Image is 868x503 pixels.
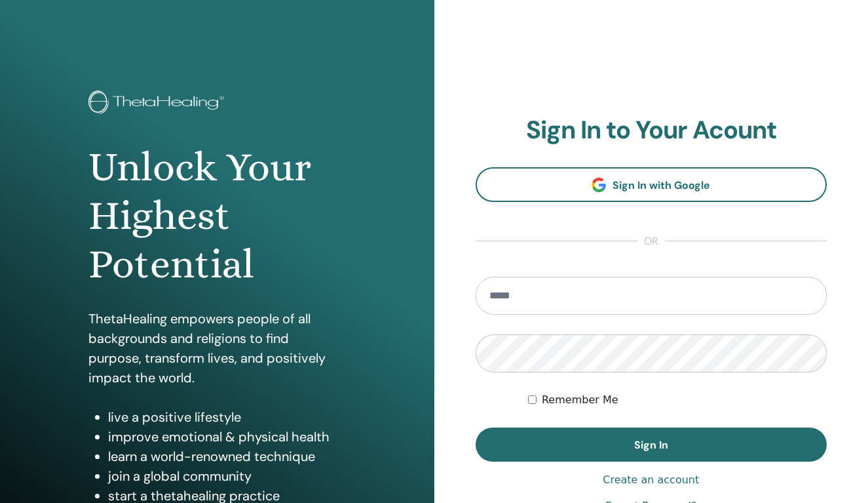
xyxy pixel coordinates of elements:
[108,407,345,427] li: live a positive lifestyle
[108,466,345,486] li: join a global community
[613,178,710,192] span: Sign In with Google
[542,392,618,408] label: Remember Me
[528,392,827,408] div: Keep me authenticated indefinitely or until I manually logout
[637,233,665,249] span: or
[603,472,699,488] a: Create an account
[108,447,345,466] li: learn a world-renowned technique
[108,427,345,447] li: improve emotional & physical health
[88,309,345,388] p: ThetaHealing empowers people of all backgrounds and religions to find purpose, transform lives, a...
[476,428,827,462] button: Sign In
[88,143,345,289] h1: Unlock Your Highest Potential
[476,115,827,146] h2: Sign In to Your Acount
[634,438,668,452] span: Sign In
[476,167,827,202] a: Sign In with Google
